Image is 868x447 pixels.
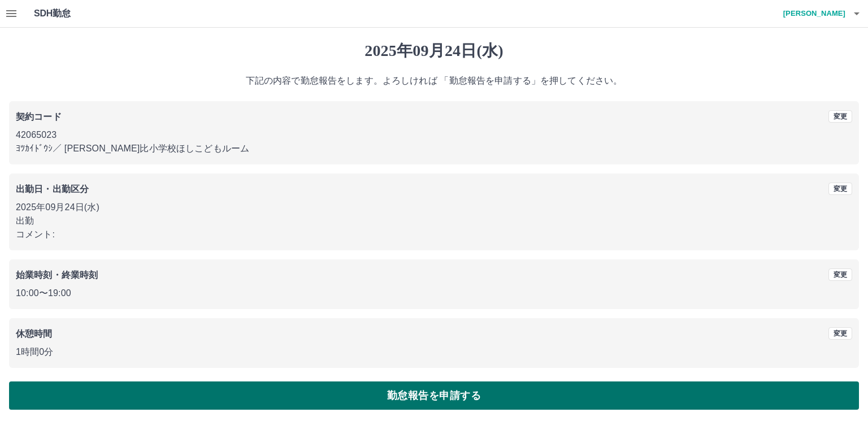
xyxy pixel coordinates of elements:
p: コメント: [16,228,852,241]
b: 契約コード [16,112,62,121]
p: 10:00 〜 19:00 [16,287,852,300]
p: 1時間0分 [16,345,852,359]
h1: 2025年09月24日(水) [9,41,859,60]
p: 出勤 [16,214,852,228]
button: 変更 [828,183,852,195]
button: 勤怠報告を申請する [9,381,859,410]
p: 2025年09月24日(水) [16,201,852,214]
b: 出勤日・出勤区分 [16,184,89,194]
b: 休憩時間 [16,329,53,338]
b: 始業時刻・終業時刻 [16,270,98,280]
button: 変更 [828,110,852,123]
p: 下記の内容で勤怠報告をします。よろしければ 「勤怠報告を申請する」を押してください。 [9,74,859,88]
p: ﾖﾂｶｲﾄﾞｳｼ ／ [PERSON_NAME]比小学校ほしこどもルーム [16,142,852,155]
p: 42065023 [16,128,852,142]
button: 変更 [828,268,852,281]
button: 変更 [828,327,852,340]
